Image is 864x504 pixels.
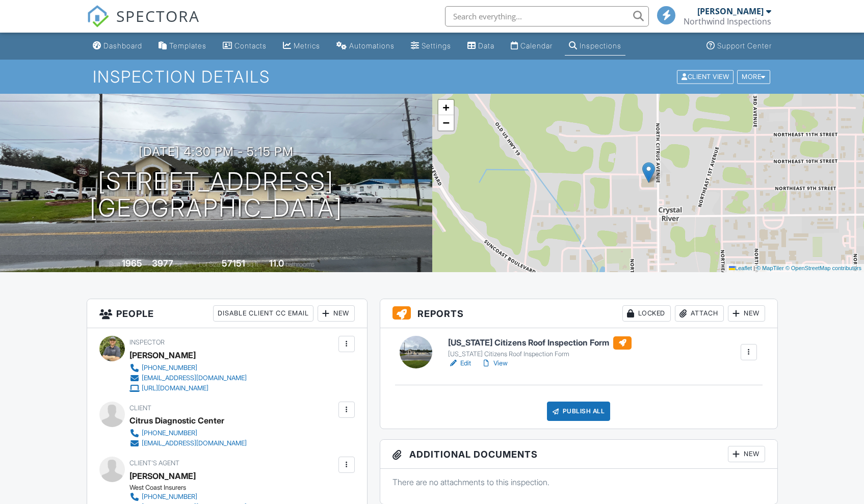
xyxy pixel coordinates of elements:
div: Templates [169,41,206,50]
input: Search everything... [445,6,649,26]
div: Contacts [234,41,267,50]
div: 11.0 [269,258,284,269]
a: Client View [676,72,736,80]
div: Calendar [520,41,553,50]
a: Contacts [219,37,271,56]
div: Citrus Diagnostic Center [129,413,224,428]
div: Settings [422,41,451,50]
a: SPECTORA [87,14,200,35]
a: Dashboard [89,37,146,56]
h1: Inspection Details [93,68,771,86]
div: [PHONE_NUMBER] [142,429,197,437]
div: 3977 [152,258,173,269]
div: [EMAIL_ADDRESS][DOMAIN_NAME] [142,439,247,447]
a: [EMAIL_ADDRESS][DOMAIN_NAME] [129,373,247,383]
div: Automations [349,41,395,50]
div: New [728,446,765,462]
div: [PHONE_NUMBER] [142,364,197,372]
h3: People [87,299,367,328]
div: 1965 [122,258,142,269]
div: Support Center [717,41,772,50]
span: Built [109,260,120,268]
div: [URL][DOMAIN_NAME] [142,384,208,392]
span: Client [129,404,151,412]
div: Data [478,41,494,50]
p: There are no attachments to this inspection. [392,476,765,488]
div: Dashboard [103,41,142,50]
a: Inspections [565,37,625,56]
a: Automations (Basic) [332,37,399,56]
a: Zoom in [438,100,454,115]
div: [PERSON_NAME] [697,6,764,16]
img: Marker [642,162,655,183]
span: bathrooms [285,260,315,268]
a: © OpenStreetMap contributors [786,265,861,271]
div: [EMAIL_ADDRESS][DOMAIN_NAME] [142,374,247,382]
a: Settings [407,37,455,56]
a: Edit [448,358,471,368]
span: sq.ft. [247,260,259,268]
a: [PERSON_NAME] [129,468,196,484]
h3: [DATE] 4:30 pm - 5:15 pm [139,145,294,158]
a: [PHONE_NUMBER] [129,428,247,438]
img: The Best Home Inspection Software - Spectora [87,5,109,28]
div: West Coast Insurers [129,484,255,492]
a: [EMAIL_ADDRESS][DOMAIN_NAME] [129,438,247,448]
span: sq. ft. [175,260,189,268]
a: © MapTiler [756,265,784,271]
a: Zoom out [438,115,454,130]
a: [US_STATE] Citizens Roof Inspection Form [US_STATE] Citizens Roof Inspection Form [448,336,632,359]
span: | [753,265,755,271]
div: Publish All [547,402,611,421]
h3: Reports [380,299,777,328]
span: − [442,116,449,129]
div: Disable Client CC Email [213,305,313,322]
a: [URL][DOMAIN_NAME] [129,383,247,393]
div: [PHONE_NUMBER] [142,493,197,501]
span: SPECTORA [116,5,200,26]
div: [US_STATE] Citizens Roof Inspection Form [448,350,632,358]
a: Templates [154,37,211,56]
a: Support Center [702,37,776,56]
a: Leaflet [729,265,752,271]
div: Inspections [580,41,621,50]
div: New [728,305,765,322]
div: Locked [622,305,671,322]
h1: [STREET_ADDRESS] [GEOGRAPHIC_DATA] [90,168,343,222]
div: 57151 [222,258,245,269]
h3: Additional Documents [380,440,777,469]
div: More [737,70,770,84]
div: [PERSON_NAME] [129,348,196,363]
a: View [481,358,508,368]
a: [PHONE_NUMBER] [129,492,247,502]
div: Client View [677,70,734,84]
span: Inspector [129,338,165,346]
h6: [US_STATE] Citizens Roof Inspection Form [448,336,632,350]
a: Metrics [279,37,324,56]
a: Data [463,37,499,56]
a: [PHONE_NUMBER] [129,363,247,373]
div: Metrics [294,41,320,50]
div: Northwind Inspections [684,16,771,26]
div: New [318,305,355,322]
span: + [442,101,449,114]
a: Calendar [507,37,557,56]
span: Lot Size [199,260,220,268]
div: Attach [675,305,724,322]
span: Client's Agent [129,459,179,467]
